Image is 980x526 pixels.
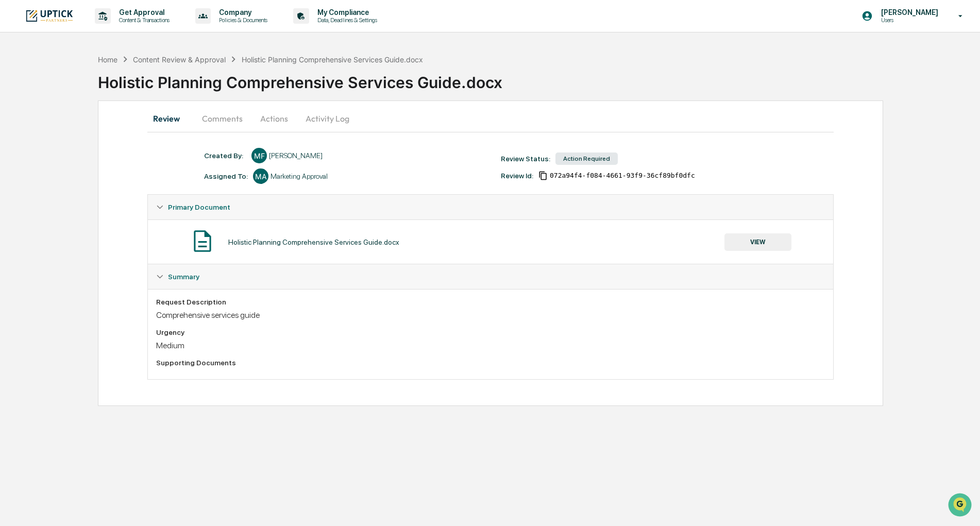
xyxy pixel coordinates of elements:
div: Primary Document [148,219,833,264]
div: Medium [156,341,824,350]
div: Holistic Planning Comprehensive Services Guide.docx [228,238,399,246]
div: 🖐️ [10,131,19,139]
div: Assigned To: [204,172,248,180]
div: Supporting Documents [156,359,824,367]
span: Pylon [103,175,125,182]
span: Data Lookup [21,149,65,160]
img: 1746055101610-c473b297-6a78-478c-a979-82029cc54cd1 [10,79,29,97]
span: Preclearance [21,130,66,140]
button: VIEW [724,233,791,251]
div: Request Description [156,298,824,306]
div: MF [251,148,267,163]
div: 🗄️ [75,131,83,139]
div: [PERSON_NAME] [269,151,323,160]
p: Data, Deadlines & Settings [309,16,382,24]
a: Powered byPylon [73,174,125,182]
div: Home [98,55,117,64]
div: Urgency [156,328,824,336]
p: [PERSON_NAME] [873,8,943,16]
a: 🗄️Attestations [71,126,132,144]
div: Primary Document [148,195,833,219]
div: 🔎 [10,150,19,159]
div: We're available if you need us! [35,89,130,97]
img: Document Icon [190,228,215,254]
div: Summary [148,289,833,379]
p: Company [211,8,273,16]
p: Content & Transactions [111,16,175,24]
p: How can we help? [10,22,188,38]
div: Holistic Planning Comprehensive Services Guide.docx [98,65,980,92]
span: Primary Document [168,203,230,211]
a: 🔎Data Lookup [6,145,69,164]
span: Summary [168,273,199,281]
div: secondary tabs example [147,106,833,131]
button: Actions [251,106,297,131]
iframe: Open customer support [947,492,975,520]
p: My Compliance [309,8,382,16]
div: Start new chat [35,79,169,89]
span: 072a94f4-f084-4661-93f9-36cf89bf0dfc [550,172,695,180]
p: Get Approval [111,8,175,16]
a: 🖐️Preclearance [6,126,71,144]
div: Marketing Approval [271,172,328,180]
button: Review [147,106,194,131]
div: Review Status: [501,155,550,163]
div: Review Id: [501,172,533,180]
div: MA [253,168,268,184]
div: Action Required [555,152,618,165]
p: Users [873,16,943,24]
button: Comments [194,106,251,131]
button: Start new chat [175,82,188,94]
div: Created By: ‎ ‎ [204,151,246,160]
span: Attestations [85,130,128,140]
div: Holistic Planning Comprehensive Services Guide.docx [242,55,423,64]
span: Copy Id [538,171,548,180]
div: Summary [148,264,833,289]
img: logo [25,9,74,23]
div: Comprehensive services guide [156,310,824,320]
button: Activity Log [297,106,358,131]
input: Clear [27,47,170,58]
p: Policies & Documents [211,16,273,24]
div: Content Review & Approval [133,55,226,64]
